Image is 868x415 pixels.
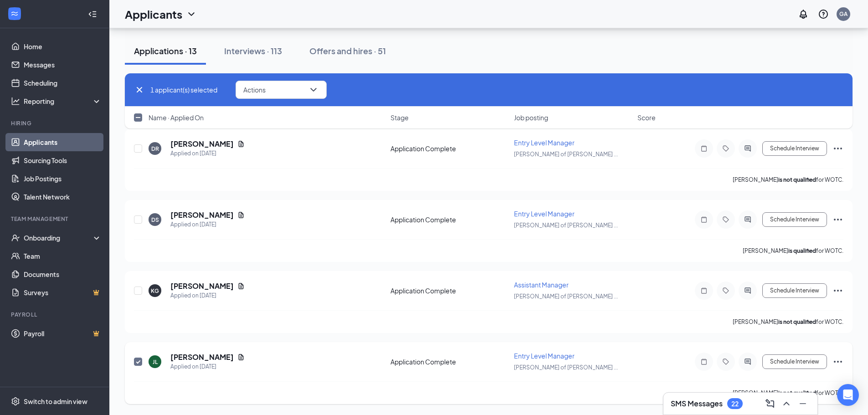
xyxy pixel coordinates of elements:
svg: ChevronDown [308,84,319,95]
span: [PERSON_NAME] of [PERSON_NAME] ... [514,364,618,371]
span: Entry Level Manager [514,352,575,360]
svg: Note [699,358,709,365]
a: Team [24,247,102,265]
svg: ActiveChat [742,216,753,223]
b: is not qualified [778,318,816,325]
svg: Minimize [797,398,808,409]
span: Name · Applied On [149,113,204,122]
h5: [PERSON_NAME] [170,139,234,149]
div: Application Complete [390,144,508,153]
p: [PERSON_NAME] for WOTC. [733,318,843,326]
svg: Note [699,145,709,152]
a: PayrollCrown [24,324,102,343]
svg: Note [699,216,709,223]
svg: WorkstreamLogo [10,9,19,18]
button: ActionsChevronDown [236,81,327,99]
a: Sourcing Tools [24,151,102,169]
svg: Cross [134,84,145,95]
a: Talent Network [24,188,102,206]
svg: Document [237,354,245,361]
div: GA [839,10,847,18]
div: Onboarding [24,233,94,242]
div: Applied on [DATE] [170,149,245,158]
svg: Document [237,140,245,148]
span: [PERSON_NAME] of [PERSON_NAME] ... [514,151,618,158]
button: Schedule Interview [762,354,827,369]
a: Home [24,37,102,56]
svg: Document [237,211,245,219]
svg: ChevronUp [781,398,792,409]
h5: [PERSON_NAME] [170,281,234,291]
svg: Settings [11,397,20,406]
button: Schedule Interview [762,283,827,298]
div: Team Management [11,215,100,223]
div: Switch to admin view [24,397,87,406]
div: Hiring [11,119,100,127]
svg: Ellipses [832,214,843,225]
button: Schedule Interview [762,141,827,156]
svg: ActiveChat [742,145,753,152]
a: Applicants [24,133,102,151]
div: KG [151,287,159,295]
h3: SMS Messages [671,399,723,409]
svg: Document [237,282,245,290]
div: Applied on [DATE] [170,362,245,371]
button: Minimize [796,396,810,411]
div: Payroll [11,311,100,318]
div: DS [151,216,159,224]
div: Application Complete [390,215,508,224]
svg: Ellipses [832,143,843,154]
div: Application Complete [390,286,508,295]
div: Interviews · 113 [224,45,282,56]
svg: Note [699,287,709,294]
div: JL [153,358,158,366]
div: Open Intercom Messenger [837,384,859,406]
div: Applied on [DATE] [170,291,245,300]
a: SurveysCrown [24,283,102,302]
span: Assistant Manager [514,281,569,289]
svg: ActiveChat [742,287,753,294]
span: 1 applicant(s) selected [150,85,217,95]
svg: Ellipses [832,356,843,367]
h5: [PERSON_NAME] [170,210,234,220]
p: [PERSON_NAME] for WOTC. [743,247,843,255]
svg: Tag [720,287,731,294]
div: DR [151,145,159,153]
div: 22 [731,400,739,408]
b: is not qualified [778,389,816,396]
b: is qualified [788,247,816,254]
span: Stage [390,113,409,122]
span: Score [637,113,656,122]
div: Offers and hires · 51 [309,45,386,56]
span: Actions [243,87,266,93]
a: Scheduling [24,74,102,92]
svg: Collapse [88,10,97,19]
svg: Tag [720,358,731,365]
span: [PERSON_NAME] of [PERSON_NAME] ... [514,293,618,300]
b: is not qualified [778,176,816,183]
svg: Notifications [798,9,809,20]
button: ComposeMessage [763,396,777,411]
span: [PERSON_NAME] of [PERSON_NAME] ... [514,222,618,229]
a: Documents [24,265,102,283]
svg: Analysis [11,97,20,106]
div: Application Complete [390,357,508,366]
a: Messages [24,56,102,74]
div: Reporting [24,97,102,106]
div: Applications · 13 [134,45,197,56]
svg: ComposeMessage [765,398,776,409]
div: Applied on [DATE] [170,220,245,229]
span: Job posting [514,113,548,122]
a: Job Postings [24,169,102,188]
p: [PERSON_NAME] for WOTC. [733,389,843,397]
button: Schedule Interview [762,212,827,227]
p: [PERSON_NAME] for WOTC. [733,176,843,184]
svg: UserCheck [11,233,20,242]
h1: Applicants [125,6,182,22]
svg: QuestionInfo [818,9,829,20]
svg: Tag [720,216,731,223]
svg: Tag [720,145,731,152]
span: Entry Level Manager [514,210,575,218]
svg: ActiveChat [742,358,753,365]
h5: [PERSON_NAME] [170,352,234,362]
